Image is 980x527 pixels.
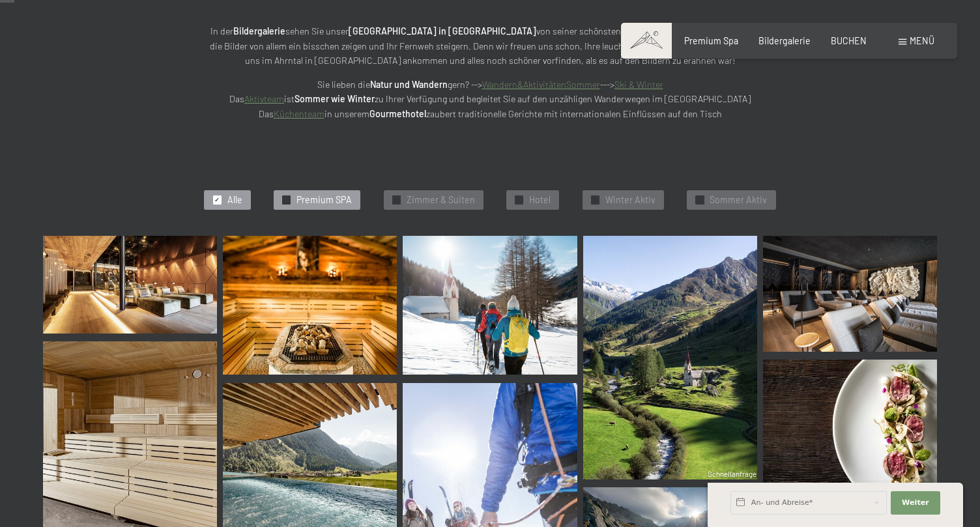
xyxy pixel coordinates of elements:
[403,236,577,375] img: Bildergalerie
[244,93,284,104] a: Aktivteam
[605,193,656,207] span: Winter Aktiv
[233,25,285,36] strong: Bildergalerie
[369,108,426,119] strong: Gourmethotel
[407,193,475,207] span: Zimmer & Suiten
[223,236,397,375] img: Bildergalerie
[370,79,448,90] strong: Natur und Wandern
[758,35,811,46] a: Bildergalerie
[891,491,940,515] button: Weiter
[592,196,598,204] span: ✓
[583,236,757,479] img: Bildergalerie
[831,35,867,46] a: BUCHEN
[203,78,777,122] p: Sie lieben die gern? --> ---> Das ist zu Ihrer Verfügung und begleitet Sie auf den unzähligen Wan...
[274,108,324,119] a: Küchenteam
[284,196,289,204] span: ✓
[227,193,242,207] span: Alle
[296,193,352,207] span: Premium SPA
[763,360,937,499] img: Bildergalerie
[614,79,663,90] a: Ski & Winter
[710,193,767,207] span: Sommer Aktiv
[684,35,738,46] a: Premium Spa
[43,236,217,334] img: Bildergalerie
[910,35,934,46] span: Menü
[203,24,777,68] p: In der sehen Sie unser von seiner schönsten Seite. Mit Bedacht ausgewählt, sollen die Bilder von ...
[708,470,757,478] span: Schnellanfrage
[394,196,399,204] span: ✓
[349,25,536,36] strong: [GEOGRAPHIC_DATA] in [GEOGRAPHIC_DATA]
[902,498,929,508] span: Weiter
[482,79,600,90] a: Wandern&AktivitätenSommer
[763,236,937,352] img: Bildergalerie
[529,193,551,207] span: Hotel
[295,93,375,104] strong: Sommer wie Winter
[517,196,522,204] span: ✓
[697,196,702,204] span: ✓
[214,196,220,204] span: ✓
